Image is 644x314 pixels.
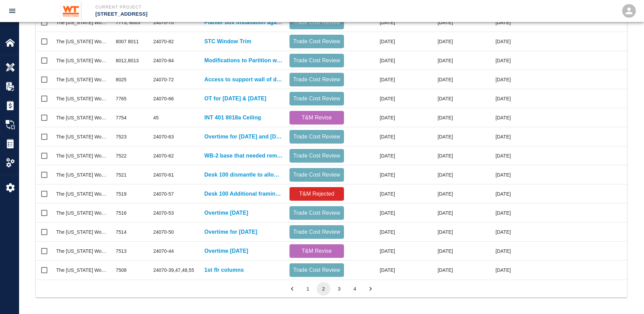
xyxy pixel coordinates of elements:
[153,229,174,235] div: 24070-50
[456,13,514,32] div: [DATE]
[284,282,378,296] nav: pagination navigation
[347,184,398,203] div: [DATE]
[116,76,127,83] div: 8025
[398,261,456,280] div: [DATE]
[292,56,341,65] p: Trade Cost Review
[456,108,514,127] div: [DATE]
[95,4,359,10] p: Current Project
[398,184,456,203] div: [DATE]
[398,203,456,222] div: [DATE]
[116,57,139,64] div: 8012,8013
[153,38,174,45] div: 24070-82
[116,95,127,102] div: 7765
[153,248,174,254] div: 24070-44
[116,248,127,254] div: 7513
[56,191,109,197] div: The Washington Woodworking Company
[204,247,248,255] p: Overtime [DATE]
[292,133,341,141] p: Trade Cost Review
[153,133,174,140] div: 24070-63
[398,242,456,261] div: [DATE]
[398,222,456,242] div: [DATE]
[347,222,398,242] div: [DATE]
[292,266,341,274] p: Trade Cost Review
[56,133,109,140] div: The Washington Woodworking Company
[204,76,283,84] a: Access to support wall of desks 100 & 101
[56,171,109,178] div: The Washington Woodworking Company
[292,114,341,122] p: T&M Revise
[610,281,644,314] iframe: Chat Widget
[301,282,315,296] button: Go to page 1
[116,210,127,216] div: 7516
[347,32,398,51] div: [DATE]
[204,133,283,141] a: Overtime for [DATE] and [DATE]
[347,13,398,32] div: [DATE]
[347,146,398,165] div: [DATE]
[56,152,109,159] div: The Washington Woodworking Company
[292,247,341,255] p: T&M Revise
[398,70,456,89] div: [DATE]
[292,76,341,84] p: Trade Cost Review
[116,191,127,197] div: 7519
[347,203,398,222] div: [DATE]
[292,152,341,160] p: Trade Cost Review
[153,95,174,102] div: 24070-66
[56,267,109,274] div: The Washington Woodworking Company
[204,152,283,160] a: WB-2 base that needed removed & then reinstalled for an outlet that had not been installed before...
[56,229,109,235] div: The Washington Woodworking Company
[456,222,514,242] div: [DATE]
[398,146,456,165] div: [DATE]
[332,282,346,296] button: Go to page 3
[204,190,283,198] a: Desk 100 Additional framing for support at wall
[317,282,330,296] button: page 2
[153,152,174,159] div: 24070-62
[56,19,109,26] div: The Washington Woodworking Company
[456,89,514,108] div: [DATE]
[292,190,341,198] p: T&M Rejected
[456,51,514,70] div: [DATE]
[292,37,341,46] p: Trade Cost Review
[204,95,266,103] a: OT for [DATE] & [DATE]
[204,18,283,27] p: Planter box installation against metal cladding (Part 1 & 2)
[116,133,127,140] div: 7523
[4,3,20,19] button: open drawer
[292,209,341,217] p: Trade Cost Review
[456,242,514,261] div: [DATE]
[456,203,514,222] div: [DATE]
[398,108,456,127] div: [DATE]
[348,282,362,296] button: Go to page 4
[456,261,514,280] div: [DATE]
[456,127,514,146] div: [DATE]
[56,95,109,102] div: The Washington Woodworking Company
[116,114,127,121] div: 7754
[292,18,341,27] p: Trade Cost Review
[204,228,257,236] a: Overtime for [DATE]
[364,282,377,296] button: Go to next page
[347,70,398,89] div: [DATE]
[116,171,127,178] div: 7521
[204,56,283,65] a: Modifications to Partition wall were made after installation of base and end cap requiring modifi...
[153,19,174,26] div: 24070-70
[153,210,174,216] div: 24070-53
[292,171,341,179] p: Trade Cost Review
[153,191,174,197] div: 24070-57
[292,95,341,103] p: Trade Cost Review
[204,209,248,217] a: Overtime [DATE]
[116,229,127,235] div: 7514
[347,165,398,184] div: [DATE]
[204,37,251,46] a: STC Window Trim
[116,19,140,26] div: 7773, 8005
[347,108,398,127] div: [DATE]
[456,165,514,184] div: [DATE]
[153,76,174,83] div: 24070-72
[60,1,82,20] img: Whiting-Turner
[153,171,174,178] div: 24070-61
[398,13,456,32] div: [DATE]
[398,89,456,108] div: [DATE]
